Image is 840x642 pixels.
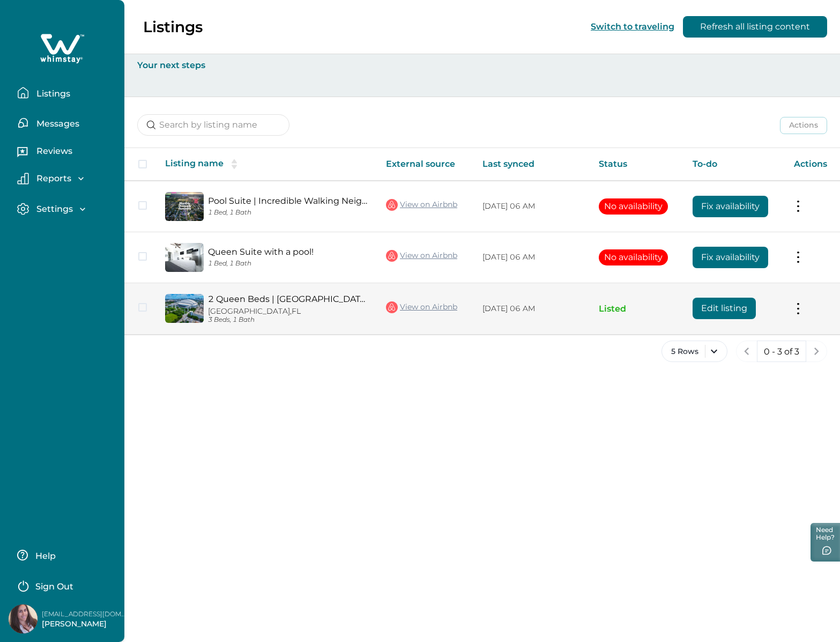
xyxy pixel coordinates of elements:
button: sorting [224,159,245,169]
button: Reviews [17,142,116,164]
p: [GEOGRAPHIC_DATA], FL [208,307,369,316]
button: Fix availability [693,247,768,268]
th: Listing name [157,148,377,181]
a: Pool Suite | Incredible Walking Neighborhood/Park [208,196,369,206]
p: [DATE] 06 AM [482,304,582,314]
img: propertyImage_2 Queen Beds | Central MIA | Free Wi-Fi + Parking [165,294,204,323]
button: Messages [17,112,116,134]
a: View on Airbnb [386,300,457,314]
p: Listed [599,304,675,314]
p: Reviews [33,146,72,157]
button: Edit listing [693,298,756,319]
p: Listings [33,88,70,99]
img: Whimstay Host [9,604,38,633]
p: Sign Out [35,581,73,592]
p: [DATE] 06 AM [482,252,582,263]
button: 5 Rows [661,341,727,362]
p: Settings [33,204,73,215]
button: Switch to traveling [591,21,674,32]
th: To-do [684,148,785,181]
th: Status [590,148,684,181]
a: Queen Suite with a pool! [208,247,369,257]
a: 2 Queen Beds | [GEOGRAPHIC_DATA] | Free Wi-Fi + Parking [208,294,369,304]
th: Last synced [474,148,591,181]
p: Your next steps [137,60,827,71]
button: Fix availability [693,196,768,217]
button: Help [17,544,112,566]
th: External source [377,148,474,181]
button: Reports [17,173,116,185]
th: Actions [785,148,840,181]
button: No availability [599,198,668,215]
button: Sign Out [17,574,112,596]
p: Listings [143,18,203,36]
button: next page [806,341,827,362]
button: Listings [17,82,116,104]
p: [PERSON_NAME] [42,619,128,630]
p: [EMAIL_ADDRESS][DOMAIN_NAME] [42,609,128,619]
p: [DATE] 06 AM [482,201,582,212]
button: previous page [736,341,757,362]
button: 0 - 3 of 3 [757,341,806,362]
img: propertyImage_Queen Suite with a pool! [165,243,204,272]
input: Search by listing name [137,114,289,136]
p: 1 Bed, 1 Bath [208,209,369,217]
p: Messages [33,119,79,129]
p: Help [32,551,56,562]
button: Settings [17,203,116,215]
p: 1 Bed, 1 Bath [208,260,369,268]
button: Actions [780,117,827,134]
a: View on Airbnb [386,249,457,263]
a: View on Airbnb [386,198,457,212]
img: propertyImage_Pool Suite | Incredible Walking Neighborhood/Park [165,192,204,221]
button: No availability [599,249,668,265]
p: Reports [33,173,71,184]
p: 3 Beds, 1 Bath [208,316,369,324]
button: Refresh all listing content [683,16,827,38]
p: 0 - 3 of 3 [764,346,799,357]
